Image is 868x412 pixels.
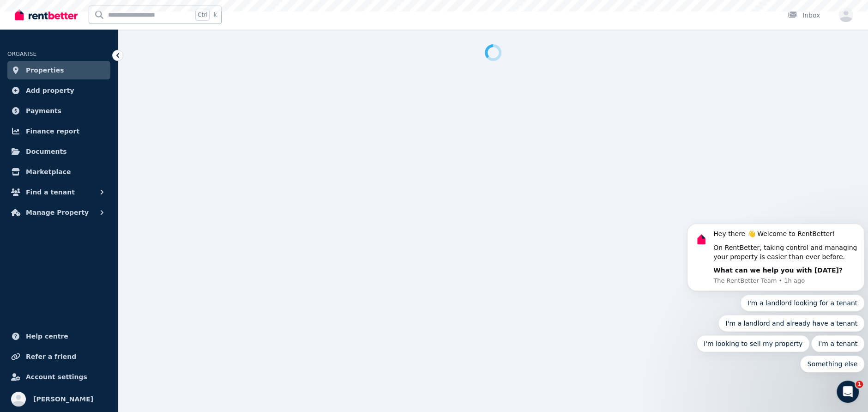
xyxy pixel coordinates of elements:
[26,105,61,116] span: Payments
[195,9,210,21] span: Ctrl
[7,347,110,366] a: Refer a friend
[837,381,859,403] iframe: Intercom live chat
[26,371,87,382] span: Account settings
[26,65,64,76] span: Properties
[26,146,67,157] span: Documents
[7,122,110,140] a: Finance report
[7,142,110,161] a: Documents
[7,51,36,57] span: ORGANISE
[213,11,217,18] span: k
[7,327,110,345] a: Help centre
[33,394,93,405] span: [PERSON_NAME]
[7,183,110,201] button: Find a tenant
[26,207,89,218] span: Manage Property
[26,187,75,198] span: Find a tenant
[26,126,79,137] span: Finance report
[788,11,820,20] div: Inbox
[26,331,68,342] span: Help centre
[7,203,110,222] button: Manage Property
[856,381,863,388] span: 1
[7,81,110,100] a: Add property
[26,351,76,362] span: Refer a friend
[7,102,110,120] a: Payments
[683,134,868,387] iframe: Intercom notifications message
[7,61,110,79] a: Properties
[7,163,110,181] a: Marketplace
[7,368,110,386] a: Account settings
[26,85,74,96] span: Add property
[15,8,78,22] img: RentBetter
[26,166,71,177] span: Marketplace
